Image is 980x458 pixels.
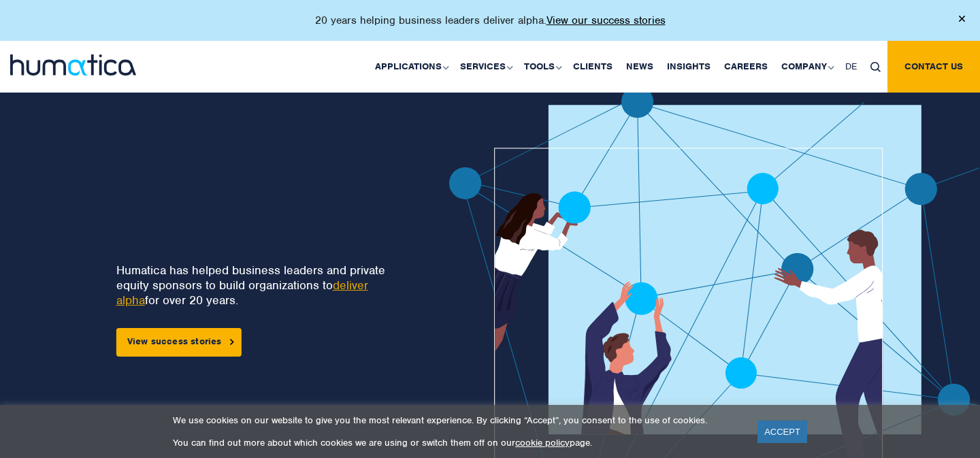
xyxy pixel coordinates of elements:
[870,62,881,72] img: search_icon
[116,328,242,357] a: View success stories
[619,41,660,93] a: News
[566,41,619,93] a: Clients
[838,41,864,93] a: DE
[315,14,666,27] p: 20 years helping business leaders deliver alpha.
[10,54,136,76] img: logo
[660,41,717,93] a: Insights
[887,41,980,93] a: Contact us
[173,437,740,448] p: You can find out more about which cookies we are using or switch them off on our page.
[368,41,453,93] a: Applications
[173,414,740,426] p: We use cookies on our website to give you the most relevant experience. By clicking “Accept”, you...
[757,421,807,443] a: ACCEPT
[515,437,570,448] a: cookie policy
[845,61,857,72] span: DE
[717,41,774,93] a: Careers
[517,41,566,93] a: Tools
[230,339,234,345] img: arrowicon
[546,14,666,27] a: View our success stories
[774,41,838,93] a: Company
[453,41,517,93] a: Services
[116,278,368,308] a: deliver alpha
[116,263,403,308] p: Humatica has helped business leaders and private equity sponsors to build organizations to for ov...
